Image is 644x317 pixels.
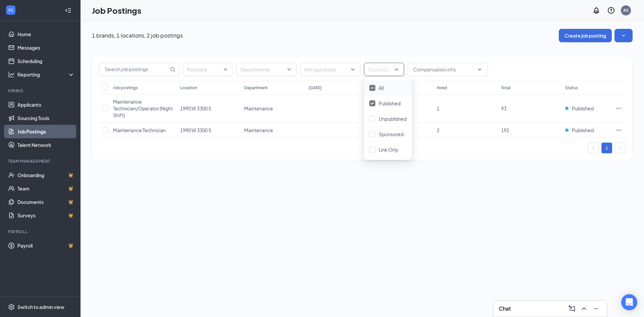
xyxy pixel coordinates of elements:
li: Next Page [615,143,626,153]
a: OnboardingCrown [17,168,75,182]
p: 1 brands, 1 locations, 2 job postings [92,32,183,39]
a: PayrollCrown [17,239,75,252]
td: 1990 W 3300 S [177,94,241,123]
span: 1990 W 3300 S [180,105,211,111]
div: All [364,80,412,96]
input: Search job postings [99,63,169,76]
svg: MagnifyingGlass [170,67,175,72]
span: Sponsored [379,131,404,137]
span: left [591,146,595,150]
span: Maintenance Technician/Operator (Night Shift) [113,99,173,118]
svg: Collapse [65,7,71,14]
a: Job Postings [17,125,75,138]
div: Sponsored [364,126,412,142]
div: Switch to admin view [17,304,64,310]
li: Previous Page [588,143,599,153]
button: ComposeMessage [567,303,577,314]
div: Payroll [8,229,73,234]
button: left [588,143,599,153]
img: checkbox [371,102,374,105]
button: Minimize [591,303,601,314]
th: Total [498,81,562,94]
div: Location [180,85,197,91]
a: Applicants [17,98,75,111]
th: Status [562,81,612,94]
span: 192 [501,127,509,133]
div: Team Management [8,158,73,164]
a: DocumentsCrown [17,195,75,209]
span: 1990 W 3300 S [180,127,211,133]
span: Maintenance [244,127,273,133]
h3: Chat [499,305,511,312]
button: SmallChevronDown [614,29,633,42]
button: right [615,143,626,153]
span: Published [379,100,400,106]
a: 1 [602,143,612,153]
span: 2 [437,127,439,133]
span: Maintenance Technician [113,127,166,133]
td: 1990 W 3300 S [177,123,241,138]
svg: Ellipses [615,127,622,134]
svg: SmallChevronDown [620,32,627,39]
div: Job postings [113,85,138,91]
span: Published [572,105,594,112]
span: All [379,85,384,91]
svg: Settings [8,304,15,310]
th: [DATE] [305,81,369,94]
div: Open Intercom Messenger [621,294,637,310]
div: AS [623,7,629,13]
img: checkbox [371,87,374,89]
a: Sourcing Tools [17,111,75,125]
div: Published [364,96,412,111]
svg: Analysis [8,71,15,78]
button: Create job posting [559,29,612,42]
span: right [618,146,622,150]
td: Maintenance [241,123,305,138]
th: Hired [433,81,497,94]
span: Published [572,127,594,134]
a: Talent Network [17,138,75,152]
h1: Job Postings [92,5,141,16]
svg: ComposeMessage [568,305,576,313]
a: SurveysCrown [17,209,75,222]
a: Scheduling [17,54,75,68]
svg: QuestionInfo [607,6,615,14]
button: ChevronUp [579,303,589,314]
span: 1 [437,105,439,111]
span: Maintenance [244,105,273,111]
span: Link Only [379,147,398,153]
div: Hiring [8,88,73,94]
input: Compensation info [413,66,474,73]
span: 93 [501,105,506,111]
div: Link Only [364,142,412,157]
td: Maintenance [241,94,305,123]
svg: ChevronDown [477,67,482,72]
span: Unpublished [379,116,407,122]
a: Home [17,28,75,41]
svg: ChevronUp [580,305,588,313]
svg: Minimize [592,305,600,313]
a: Messages [17,41,75,54]
li: 1 [601,143,612,153]
div: Department [244,85,268,91]
svg: Ellipses [615,105,622,112]
div: Unpublished [364,111,412,126]
a: TeamCrown [17,182,75,195]
svg: Notifications [592,6,600,14]
svg: WorkstreamLogo [7,7,14,13]
div: Reporting [17,71,75,78]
